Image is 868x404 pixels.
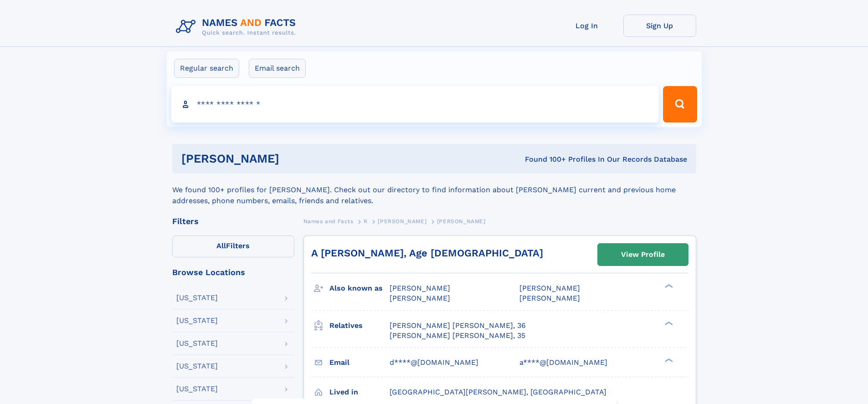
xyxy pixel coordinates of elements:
[181,153,402,164] h1: [PERSON_NAME]
[172,15,303,39] img: Logo Names and Facts
[303,215,354,227] a: Names and Facts
[172,235,294,257] label: Filters
[172,217,294,225] div: Filters
[378,215,426,227] a: [PERSON_NAME]
[329,318,390,333] h3: Relatives
[329,384,390,400] h3: Lived in
[519,294,580,302] span: [PERSON_NAME]
[437,218,486,225] span: [PERSON_NAME]
[663,86,697,123] button: Search Button
[329,281,390,296] h3: Also known as
[176,385,218,393] div: [US_STATE]
[402,154,687,164] div: Found 100+ Profiles In Our Records Database
[176,363,218,370] div: [US_STATE]
[663,320,673,326] div: ❯
[390,331,525,341] a: [PERSON_NAME] [PERSON_NAME], 35
[519,284,580,292] span: [PERSON_NAME]
[364,215,368,227] a: R
[364,218,368,225] span: R
[390,284,450,292] span: [PERSON_NAME]
[390,294,450,302] span: [PERSON_NAME]
[390,321,526,331] a: [PERSON_NAME] [PERSON_NAME], 36
[171,86,659,123] input: search input
[249,59,306,78] label: Email search
[174,59,239,78] label: Regular search
[378,218,426,225] span: [PERSON_NAME]
[329,355,390,370] h3: Email
[663,283,673,289] div: ❯
[176,317,218,324] div: [US_STATE]
[176,294,218,302] div: [US_STATE]
[623,15,696,37] a: Sign Up
[172,268,294,276] div: Browse Locations
[663,357,673,363] div: ❯
[311,247,543,259] a: A [PERSON_NAME], Age [DEMOGRAPHIC_DATA]
[390,388,606,396] span: [GEOGRAPHIC_DATA][PERSON_NAME], [GEOGRAPHIC_DATA]
[598,244,688,266] a: View Profile
[176,340,218,347] div: [US_STATE]
[621,244,665,265] div: View Profile
[216,241,226,250] span: All
[172,174,696,206] div: We found 100+ profiles for [PERSON_NAME]. Check out our directory to find information about [PERS...
[550,15,623,37] a: Log In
